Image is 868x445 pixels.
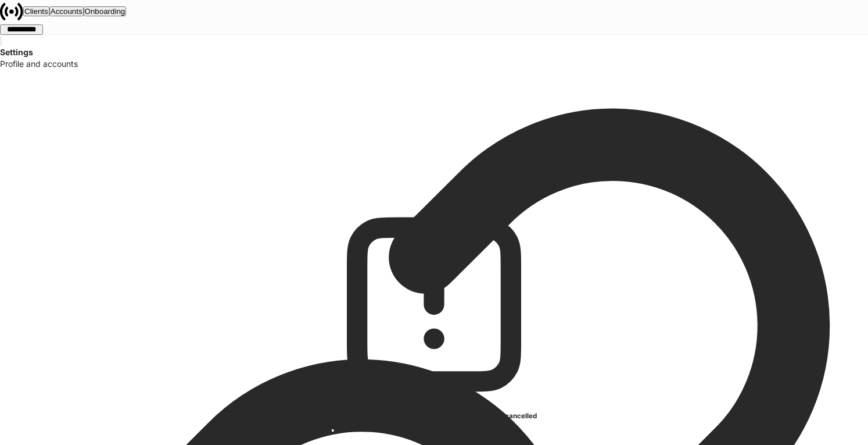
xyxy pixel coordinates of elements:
[85,8,125,15] div: Onboarding
[49,6,84,16] button: Accounts
[23,6,49,16] button: Clients
[51,8,83,15] div: Accounts
[24,8,48,15] div: Clients
[332,410,537,422] div: Docusign - [PERSON_NAME] window closed; sign in cancelled
[84,6,127,16] button: Onboarding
